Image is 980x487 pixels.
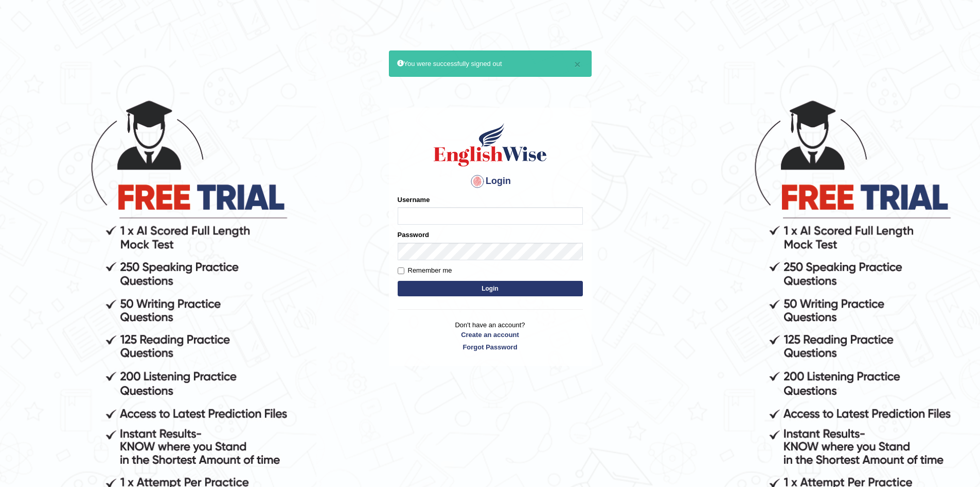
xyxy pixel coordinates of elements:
[398,230,429,240] label: Password
[398,330,583,340] a: Create an account
[398,195,430,205] label: Username
[574,59,580,70] button: ×
[398,173,583,190] h4: Login
[398,320,583,352] p: Don't have an account?
[398,265,452,276] label: Remember me
[398,281,583,296] button: Login
[432,122,549,168] img: Logo of English Wise sign in for intelligent practice with AI
[389,51,592,77] div: You were successfully signed out
[398,342,583,352] a: Forgot Password
[398,267,404,274] input: Remember me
